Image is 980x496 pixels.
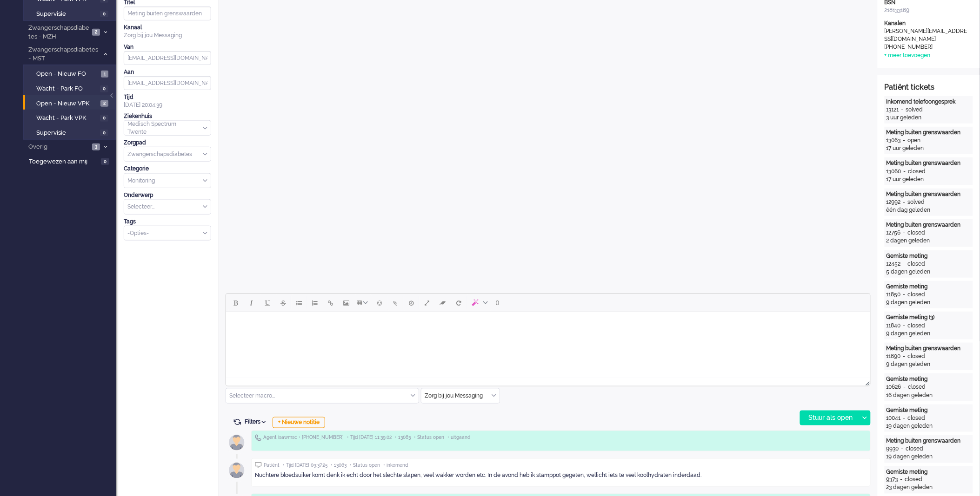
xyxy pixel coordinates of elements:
div: Gemiste meting [887,283,971,291]
div: Gemiste meting [887,468,971,476]
div: 11840 [887,322,901,330]
div: 9 dagen geleden [887,330,971,338]
button: Italic [244,295,260,311]
div: closed [908,291,926,299]
span: • Tijd [DATE] 11:39:02 [347,434,392,441]
span: Patiënt [264,462,280,469]
span: • uitgaand [447,434,470,441]
div: Van [124,43,211,51]
div: Kanalen [885,20,973,27]
img: avatar [225,459,248,482]
div: 12992 [887,198,901,206]
div: Gemiste meting [887,252,971,260]
a: Open - Nieuw FO 1 [27,68,115,78]
a: Wacht - Park VPK 0 [27,112,115,123]
div: 12452 [887,260,901,268]
button: Strikethrough [275,295,291,311]
a: Toegewezen aan mij 0 [27,156,116,166]
div: 13063 [887,137,901,144]
div: Patiënt tickets [885,82,973,93]
a: Open - Nieuw VPK 2 [27,98,115,108]
a: Supervisie 0 [27,127,115,137]
div: - [901,137,908,144]
span: 0 [496,299,500,307]
div: open [908,137,921,144]
div: + Nieuwe notitie [273,417,325,428]
div: 11690 [887,352,901,360]
div: 9 dagen geleden [887,299,971,307]
div: Categorie [124,165,211,173]
div: 9373 [887,476,898,484]
div: 10041 [887,414,901,422]
a: Wacht - Park FO 0 [27,83,115,93]
div: 17 uur geleden [887,144,971,152]
div: 13060 [887,168,901,176]
div: 23 dagen geleden [887,484,971,492]
span: 0 [101,158,109,165]
div: - [901,383,908,391]
span: Zwangerschapsdiabetes - MZH [27,24,89,41]
button: Fullscreen [419,295,435,311]
div: Meting buiten grenswaarden [887,345,971,352]
div: - [899,445,906,453]
div: closed [908,414,926,422]
div: [PHONE_NUMBER] [885,43,968,51]
div: 13121 [887,106,899,114]
span: Wacht - Park VPK [36,114,98,123]
span: Wacht - Park FO [36,85,98,93]
iframe: Rich Text Area [226,312,870,378]
div: Select Tags [124,226,211,241]
div: Kanaal [124,24,211,32]
div: - [901,260,908,268]
div: solved [906,106,923,114]
span: Zwangerschapsdiabetes - MST [27,46,99,63]
button: Reset content [451,295,467,311]
div: Nuchtere bloedsuiker komt denk ik echt door het slechte slapen, veel wakker worden etc. In de avo... [255,472,867,480]
span: • 13063 [395,434,411,441]
div: Gemiste meting (3) [887,313,971,321]
div: - [901,198,908,206]
span: 0 [100,11,108,18]
div: 9930 [887,445,899,453]
span: 1 [101,71,108,78]
div: closed [908,352,926,360]
span: Filters [245,418,269,425]
div: Zorg bij jou Messaging [124,32,211,39]
div: [DATE] 20:04:39 [124,93,211,109]
div: Ziekenhuis [124,112,211,120]
div: - [901,229,908,237]
div: [PERSON_NAME][EMAIL_ADDRESS][DOMAIN_NAME] [885,27,968,43]
div: 19 dagen geleden [887,453,971,461]
button: Numbered list [307,295,323,311]
div: + meer toevoegen [885,52,931,59]
button: Clear formatting [435,295,451,311]
button: Delay message [403,295,419,311]
div: 10626 [887,383,901,391]
div: één dag geleden [887,206,971,214]
button: Table [354,295,372,311]
div: 19 dagen geleden [887,422,971,430]
div: - [901,291,908,299]
span: 0 [100,130,108,137]
div: Meting buiten grenswaarden [887,159,971,167]
div: 17 uur geleden [887,176,971,183]
div: - [898,476,905,484]
div: closed [908,322,926,330]
span: Agent isawmsc • [PHONE_NUMBER] [263,434,344,441]
img: ic_telephone_grey.svg [255,434,261,441]
button: Insert/edit image [339,295,354,311]
div: Aan [124,68,211,76]
div: closed [905,476,923,484]
span: • Status open [414,434,444,441]
div: - [899,106,906,114]
button: 0 [492,295,504,311]
div: Gemiste meting [887,375,971,383]
span: Toegewezen aan mij [29,157,98,166]
span: • inkomend [383,462,408,469]
div: closed [908,168,926,176]
div: 2 dagen geleden [887,237,971,245]
div: Resize [862,378,870,386]
div: Meting buiten grenswaarden [887,129,971,137]
button: Insert/edit link [323,295,339,311]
